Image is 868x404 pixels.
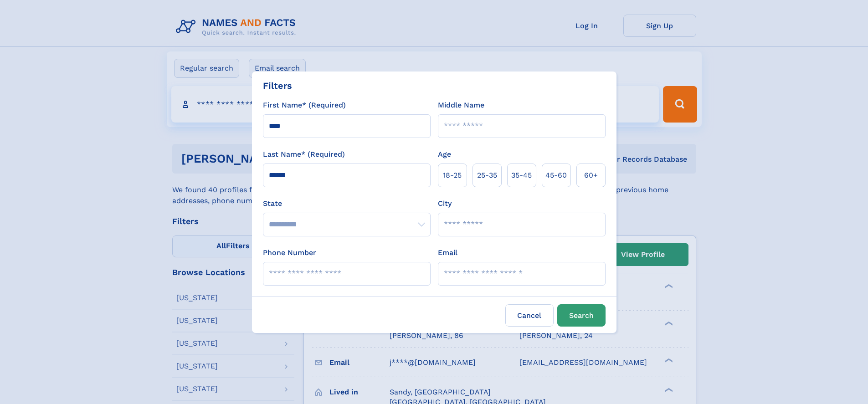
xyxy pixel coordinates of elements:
[477,170,497,181] span: 25‑35
[443,170,462,181] span: 18‑25
[438,100,484,111] label: Middle Name
[438,149,451,160] label: Age
[263,247,316,258] label: Phone Number
[263,149,345,160] label: Last Name* (Required)
[511,170,532,181] span: 35‑45
[584,170,598,181] span: 60+
[438,198,452,209] label: City
[263,100,346,111] label: First Name* (Required)
[545,170,567,181] span: 45‑60
[263,198,431,209] label: State
[438,247,457,258] label: Email
[505,304,554,327] label: Cancel
[263,79,292,92] div: Filters
[557,304,606,327] button: Search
